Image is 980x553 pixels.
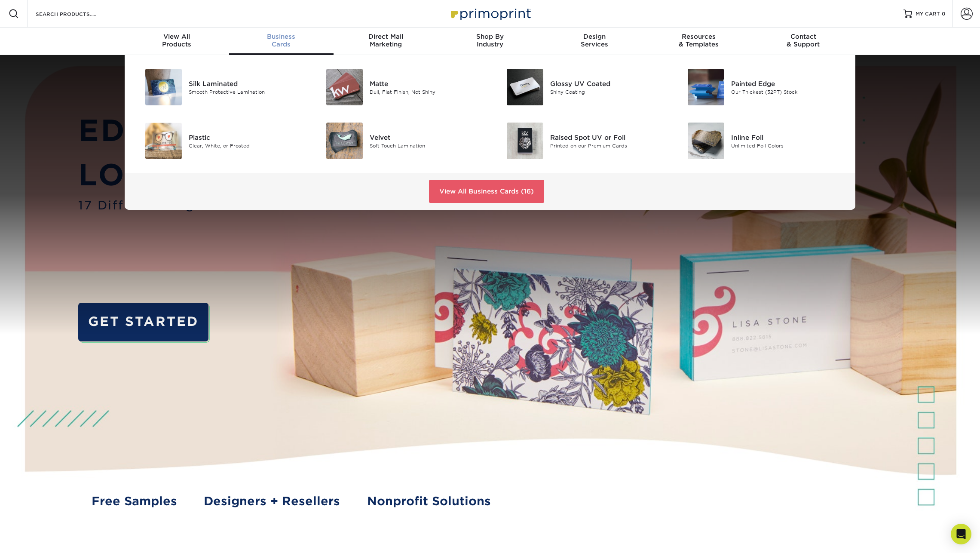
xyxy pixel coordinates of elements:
div: & Support [751,33,855,48]
div: Raised Spot UV or Foil [550,132,664,142]
div: Shiny Coating [550,88,664,95]
img: Matte Business Cards [326,69,363,105]
img: Silk Laminated Business Cards [145,69,182,105]
a: Direct MailMarketing [334,28,438,55]
div: Smooth Protective Lamination [189,88,303,95]
a: Inline Foil Business Cards Inline Foil Unlimited Foil Colors [677,119,845,163]
a: Free Samples [92,492,177,510]
span: Business [229,33,334,40]
div: Industry [438,33,542,48]
div: Cards [229,33,334,48]
input: SEARCH PRODUCTS..... [35,9,119,19]
span: View All [125,33,229,40]
a: Velvet Business Cards Velvet Soft Touch Lamination [316,119,484,163]
a: Designers + Resellers [204,492,340,510]
a: Contact& Support [751,28,855,55]
div: Matte [370,79,484,88]
div: Marketing [334,33,438,48]
a: BusinessCards [229,28,334,55]
span: 0 [942,11,946,17]
img: Primoprint [447,4,533,23]
img: Painted Edge Business Cards [688,69,724,105]
a: Raised Spot UV or Foil Business Cards Raised Spot UV or Foil Printed on our Premium Cards [496,119,665,163]
div: Our Thickest (32PT) Stock [731,88,845,95]
div: Plastic [189,132,303,142]
div: Soft Touch Lamination [370,142,484,149]
div: Velvet [370,132,484,142]
span: Direct Mail [334,33,438,40]
div: Products [125,33,229,48]
img: Inline Foil Business Cards [688,123,724,159]
div: Silk Laminated [189,79,303,88]
div: Printed on our Premium Cards [550,142,664,149]
img: Plastic Business Cards [145,123,182,159]
a: Resources& Templates [646,28,751,55]
img: Raised Spot UV or Foil Business Cards [507,123,543,159]
div: Services [542,33,646,48]
a: View All Business Cards (16) [429,180,544,203]
a: Nonprofit Solutions [367,492,491,510]
a: View AllProducts [125,28,229,55]
span: Shop By [438,33,542,40]
span: MY CART [916,10,940,18]
div: Glossy UV Coated [550,79,664,88]
img: Glossy UV Coated Business Cards [507,69,543,105]
img: Velvet Business Cards [326,123,363,159]
div: Unlimited Foil Colors [731,142,845,149]
a: DesignServices [542,28,646,55]
div: Painted Edge [731,79,845,88]
a: Shop ByIndustry [438,28,542,55]
div: Clear, White, or Frosted [189,142,303,149]
span: Resources [646,33,751,40]
div: Inline Foil [731,132,845,142]
a: Plastic Business Cards Plastic Clear, White, or Frosted [135,119,303,163]
div: & Templates [646,33,751,48]
a: Painted Edge Business Cards Painted Edge Our Thickest (32PT) Stock [677,65,845,109]
div: Open Intercom Messenger [951,524,971,544]
a: Matte Business Cards Matte Dull, Flat Finish, Not Shiny [316,65,484,109]
a: Glossy UV Coated Business Cards Glossy UV Coated Shiny Coating [496,65,665,109]
a: Silk Laminated Business Cards Silk Laminated Smooth Protective Lamination [135,65,303,109]
div: Dull, Flat Finish, Not Shiny [370,88,484,95]
span: Contact [751,33,855,40]
span: Design [542,33,646,40]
